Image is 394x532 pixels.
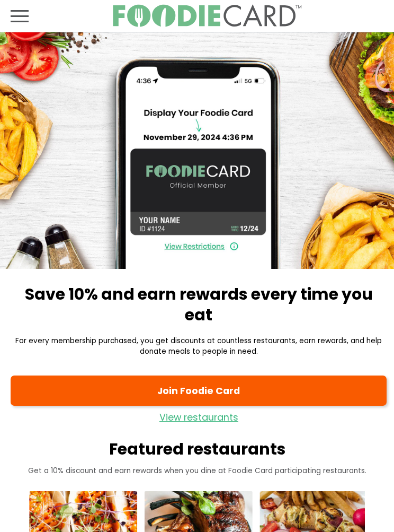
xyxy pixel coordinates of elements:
[11,284,387,325] h1: Save 10% and earn rewards every time you eat
[11,376,387,406] a: Join Foodie Card
[11,409,387,425] a: View restaurants
[11,336,387,357] p: For every membership purchased, you get discounts at countless restaurants, earn rewards, and hel...
[112,4,301,28] img: FoodieCard; Eat, Drink, Save, Donate
[8,466,386,476] p: Get a 10% discount and earn rewards when you dine at Foodie Card participating restaurants.
[8,440,386,459] h2: Featured restaurants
